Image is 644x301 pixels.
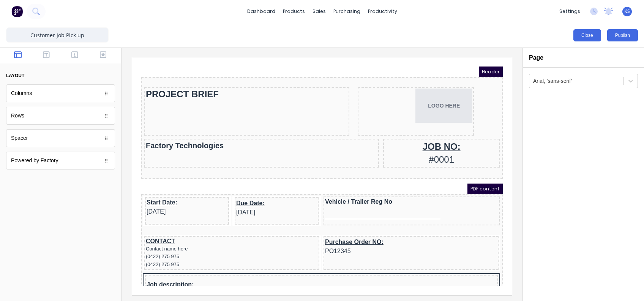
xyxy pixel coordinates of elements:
[11,157,58,165] div: Powered by Factory
[95,132,176,150] div: Due Date:[DATE]
[2,20,360,71] div: PROJECT BRIEFLOGO HERE
[309,6,330,17] div: sales
[624,8,630,15] span: KS
[243,6,279,17] a: dashboard
[6,27,109,43] input: Enter template name here
[2,169,360,291] div: CONTACTContact name here(0422) 275 975(0422) 275 975Purchase Order NO:PO12345Job description:Lore...
[5,22,207,33] div: PROJECT BRIEF
[2,129,360,161] div: Start Date:[DATE]Due Date:[DATE]Vehicle / Trailer Reg No_______________________________________
[184,131,357,139] div: Vehicle / Trailer Reg No
[184,171,356,189] div: Purchase Order NO:PO12345
[279,6,309,17] div: products
[5,132,86,149] div: Start Date:[DATE]
[11,6,23,17] img: Factory
[243,74,357,100] div: JOB NO:#0001
[5,179,177,186] div: Contact name here
[6,129,115,147] div: Spacer
[529,54,543,61] h2: Page
[330,6,364,17] div: purchasing
[6,152,115,170] div: Powered by Factory
[556,6,584,17] div: settings
[2,71,360,103] div: Factory TechnologiesJOB NO:#0001
[6,107,115,125] div: Rows
[607,29,638,41] button: Publish
[5,194,177,202] div: (0422) 275 975
[11,134,28,142] div: Spacer
[364,6,401,17] div: productivity
[6,69,115,82] button: layout
[326,117,361,128] span: PDF content
[218,22,331,56] div: LOGO HERE
[11,89,32,97] div: Columns
[5,171,177,179] div: CONTACT
[5,214,355,230] div: Job description:Lorem ipsum sit dolor kis amet, consectetur adipscing elit, sed do eiusmod tempor...
[11,112,24,120] div: Rows
[184,147,357,154] div: _______________________________________
[6,84,115,102] div: Columns
[573,29,601,41] button: Close
[5,186,177,194] div: (0422) 275 975
[5,74,236,85] div: Factory Technologies
[6,72,24,79] div: layout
